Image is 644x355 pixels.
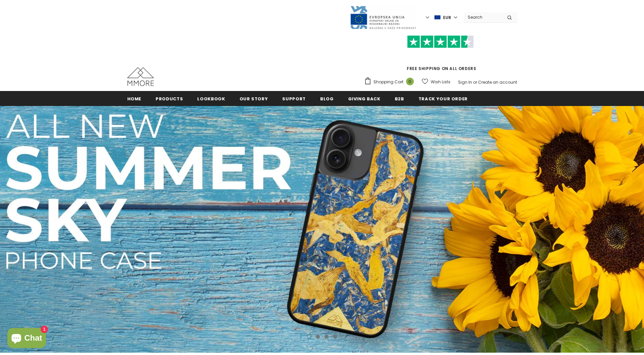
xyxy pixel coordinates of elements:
[197,96,225,102] span: Lookbook
[333,335,337,339] button: 4
[282,91,306,106] a: support
[307,335,311,339] button: 1
[240,91,268,106] a: Our Story
[348,91,380,106] a: Giving back
[127,91,142,106] a: Home
[240,96,268,102] span: Our Story
[348,96,380,102] span: Giving back
[156,96,183,102] span: Products
[324,335,328,339] button: 3
[320,96,334,102] span: Blog
[422,76,450,88] a: Wish Lists
[395,91,404,106] a: B2B
[364,77,417,87] a: Shopping Cart 0
[418,91,468,106] a: Track your order
[316,335,320,339] button: 2
[431,79,450,85] span: Wish Lists
[5,328,48,350] inbox-online-store-chat: Shopify online store chat
[350,14,416,20] a: Javni Razpis
[478,79,517,85] a: Create an account
[406,78,414,85] span: 0
[282,96,306,102] span: support
[443,14,451,21] span: EUR
[418,96,468,102] span: Track your order
[127,67,154,86] img: MMORE Cases
[364,48,517,65] iframe: Customer reviews powered by Trustpilot
[373,79,403,85] span: Shopping Cart
[156,91,183,106] a: Products
[320,91,334,106] a: Blog
[395,96,404,102] span: B2B
[364,38,517,71] span: FREE SHIPPING ON ALL ORDERS
[473,79,477,85] span: or
[407,35,474,48] img: Trust Pilot Stars
[127,96,142,102] span: Home
[458,79,472,85] a: Sign In
[197,91,225,106] a: Lookbook
[350,5,416,30] img: Javni Razpis
[464,12,502,22] input: Search Site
